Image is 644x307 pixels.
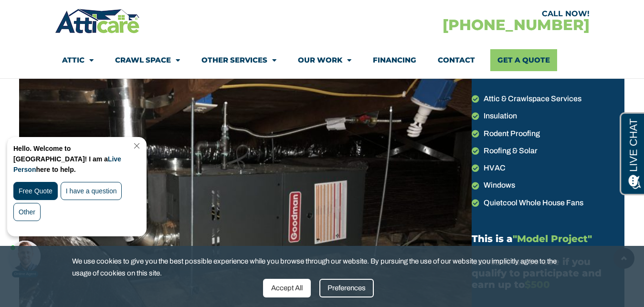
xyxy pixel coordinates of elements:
div: Online Agent [7,136,34,143]
nav: Menu [62,49,582,71]
a: Insulation [472,110,624,122]
span: HVAC [481,162,506,174]
span: Insulation [481,110,517,122]
a: Crawl Space [115,49,180,71]
a: Quietcool Whole House Fans [472,197,624,209]
div: I have a question [56,47,117,65]
span: Quietcool Whole House Fans [481,197,583,209]
span: Windows [481,179,515,191]
font: Live Person [9,21,116,39]
a: Close Chat [125,8,137,15]
span: Rodent Proofing [481,127,540,140]
a: Roofing & Solar [472,145,624,157]
span: "Model Project" [513,233,592,244]
a: Contact [438,49,475,71]
div: Other [9,68,36,86]
div: Preferences [319,279,374,297]
a: Attic [62,49,94,71]
span: Attic & Crawlspace Services [481,93,581,105]
a: Get A Quote [490,49,557,71]
div: Free Quote [9,47,53,65]
iframe: Chat Invitation [5,135,158,278]
a: Attic & Crawlspace Services [472,93,624,105]
a: Other Services [201,49,276,71]
b: Hello. Welcome to [GEOGRAPHIC_DATA]! I am a here to help. [9,10,116,39]
div: Accept All [263,279,311,297]
span: We use cookies to give you the best possible experience while you browse through our website. By ... [72,255,564,279]
a: Rodent Proofing [472,127,624,140]
a: Windows [472,179,624,191]
h4: This is a contact us to see if you qualify to participate and earn up to [472,233,620,290]
span: Opens a chat window [23,8,77,20]
a: Our Work [298,49,351,71]
a: Financing [373,49,416,71]
span: Roofing & Solar [481,145,538,157]
div: CALL NOW! [322,10,590,18]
